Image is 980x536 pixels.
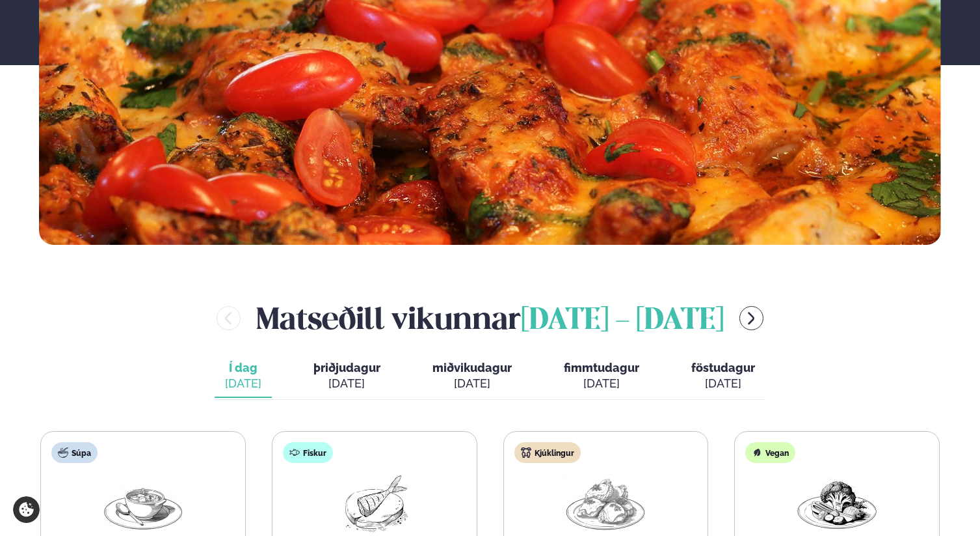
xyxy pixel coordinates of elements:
[225,376,261,391] div: [DATE]
[101,473,185,534] img: Soup.png
[691,376,755,391] div: [DATE]
[256,297,724,339] h2: Matseðill vikunnar
[521,307,724,335] span: [DATE] - [DATE]
[564,376,639,391] div: [DATE]
[553,355,650,398] button: fimmtudagur [DATE]
[681,355,765,398] button: föstudagur [DATE]
[564,361,639,374] span: fimmtudagur
[313,361,380,374] span: þriðjudagur
[422,355,522,398] button: miðvikudagur [DATE]
[691,361,755,374] span: föstudagur
[51,442,98,463] div: Súpa
[303,355,391,398] button: þriðjudagur [DATE]
[745,442,795,463] div: Vegan
[432,361,512,374] span: miðvikudagur
[432,376,512,391] div: [DATE]
[521,447,531,458] img: chicken.svg
[313,376,380,391] div: [DATE]
[283,442,333,463] div: Fiskur
[795,473,879,534] img: Vegan.png
[289,447,300,458] img: fish.svg
[13,496,40,523] a: Cookie settings
[217,306,241,330] button: menu-btn-left
[215,355,272,398] button: Í dag [DATE]
[564,473,647,534] img: Chicken-thighs.png
[514,442,581,463] div: Kjúklingur
[333,473,416,534] img: Fish.png
[58,447,68,458] img: soup.svg
[739,306,763,330] button: menu-btn-right
[752,447,762,458] img: Vegan.svg
[225,360,261,376] span: Í dag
